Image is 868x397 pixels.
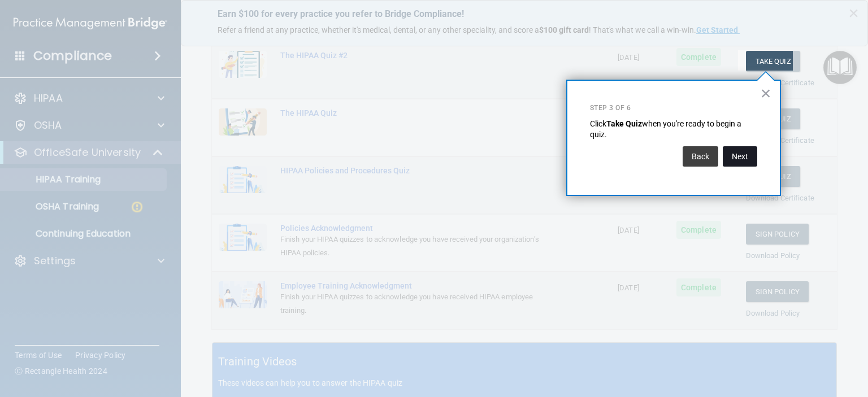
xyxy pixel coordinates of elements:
button: Next [723,146,757,167]
button: Take Quiz [746,51,800,72]
button: Back [683,146,718,167]
p: Step 3 of 6 [590,103,757,113]
span: when you're ready to begin a quiz. [590,119,743,139]
button: Close [761,84,771,102]
strong: Take Quiz [606,119,642,128]
span: Click [590,119,606,128]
